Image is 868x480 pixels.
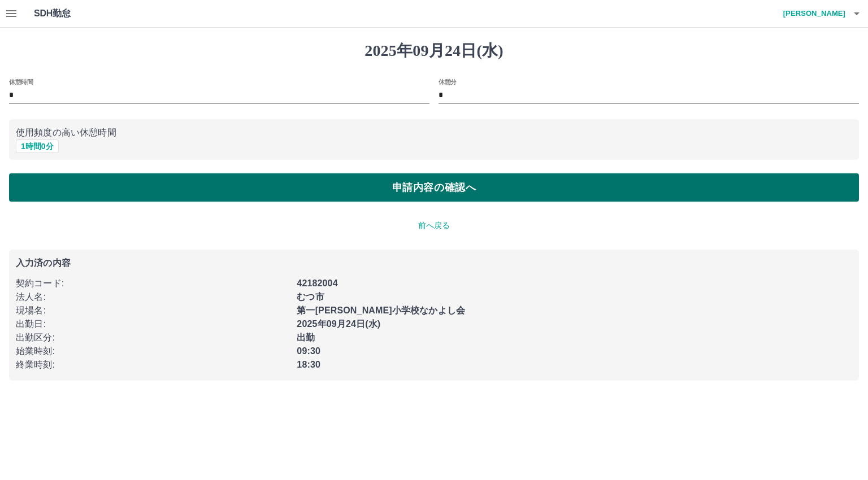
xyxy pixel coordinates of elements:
[297,278,337,288] b: 42182004
[297,319,380,329] b: 2025年09月24日(水)
[16,290,290,304] p: 法人名 :
[16,358,290,372] p: 終業時刻 :
[297,306,465,315] b: 第一[PERSON_NAME]小学校なかよし会
[9,77,33,86] label: 休憩時間
[297,360,320,369] b: 18:30
[16,259,852,268] p: 入力済の内容
[16,317,290,331] p: 出勤日 :
[16,139,59,153] button: 1時間0分
[9,41,859,60] h1: 2025年09月24日(水)
[439,77,457,86] label: 休憩分
[16,277,290,290] p: 契約コード :
[297,333,315,342] b: 出勤
[16,304,290,317] p: 現場名 :
[9,173,859,202] button: 申請内容の確認へ
[297,346,320,356] b: 09:30
[9,220,859,232] p: 前へ戻る
[16,344,290,358] p: 始業時刻 :
[297,292,324,302] b: むつ市
[16,126,852,139] p: 使用頻度の高い休憩時間
[16,331,290,344] p: 出勤区分 :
